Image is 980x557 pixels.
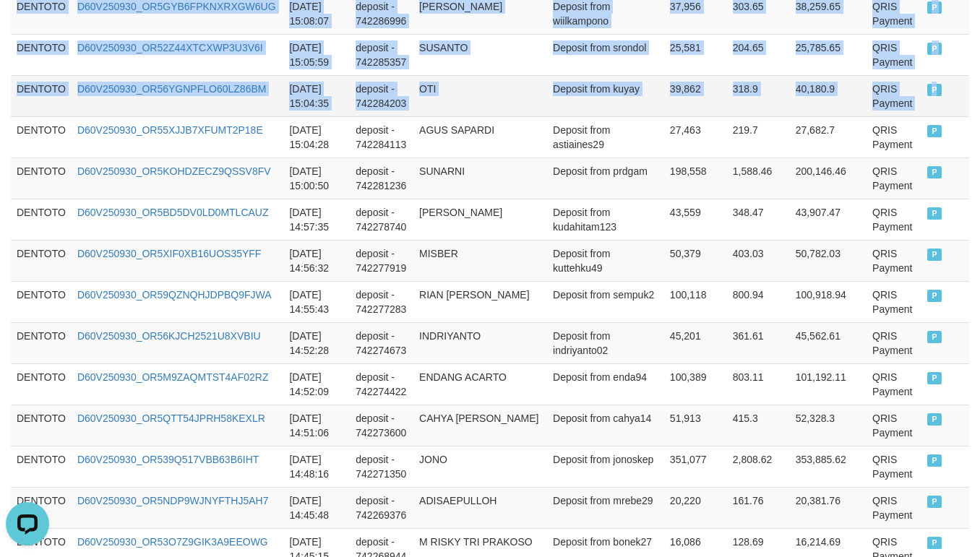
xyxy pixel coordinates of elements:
td: 100,118 [664,281,727,322]
td: CAHYA [PERSON_NAME] [413,405,547,446]
td: RIAN [PERSON_NAME] [413,281,547,322]
a: D60V250930_OR52Z44XTCXWP3U3V6I [77,42,263,53]
td: QRIS Payment [867,487,921,528]
td: deposit - 742285357 [350,34,413,75]
span: PAID [927,331,942,343]
td: SUSANTO [413,34,547,75]
span: PAID [927,207,942,220]
span: PAID [927,290,942,302]
td: 27,682.7 [790,116,867,157]
a: D60V250930_OR5XIF0XB16UOS35YFF [77,248,261,259]
td: Deposit from srondol [547,34,664,75]
td: 20,220 [664,487,727,528]
td: DENTOTO [11,446,72,487]
td: [DATE] 14:51:06 [283,405,350,446]
a: D60V250930_OR56YGNPFLO60LZ86BM [77,83,266,95]
td: QRIS Payment [867,405,921,446]
td: [DATE] 14:56:32 [283,240,350,281]
td: ADISAEPULLOH [413,487,547,528]
td: 219.7 [727,116,790,157]
td: DENTOTO [11,157,72,199]
td: 361.61 [727,322,790,363]
span: PAID [927,166,942,178]
td: ENDANG ACARTO [413,363,547,405]
td: Deposit from kuttehku49 [547,240,664,281]
td: [DATE] 14:52:28 [283,322,350,363]
td: 1,588.46 [727,157,790,199]
td: 415.3 [727,405,790,446]
td: DENTOTO [11,116,72,157]
td: AGUS SAPARDI [413,116,547,157]
span: PAID [927,43,942,55]
a: D60V250930_OR56KJCH2521U8XVBIU [77,330,261,342]
td: DENTOTO [11,322,72,363]
td: 27,463 [664,116,727,157]
td: [DATE] 14:55:43 [283,281,350,322]
td: Deposit from kuyay [547,75,664,116]
td: DENTOTO [11,363,72,405]
td: deposit - 742284203 [350,75,413,116]
td: deposit - 742284113 [350,116,413,157]
td: [DATE] 14:57:35 [283,199,350,240]
td: DENTOTO [11,487,72,528]
td: [DATE] 15:04:28 [283,116,350,157]
td: [DATE] 15:04:35 [283,75,350,116]
span: PAID [927,84,942,96]
td: QRIS Payment [867,322,921,363]
td: Deposit from indriyanto02 [547,322,664,363]
span: PAID [927,1,942,14]
td: 403.03 [727,240,790,281]
td: QRIS Payment [867,199,921,240]
span: PAID [927,454,942,467]
a: D60V250930_OR5KOHDZECZ9QSSV8FV [77,165,271,177]
td: 2,808.62 [727,446,790,487]
td: Deposit from mrebe29 [547,487,664,528]
td: 800.94 [727,281,790,322]
td: 50,782.03 [790,240,867,281]
td: 351,077 [664,446,727,487]
td: 161.76 [727,487,790,528]
td: [DATE] 15:00:50 [283,157,350,199]
td: Deposit from cahya14 [547,405,664,446]
td: deposit - 742278740 [350,199,413,240]
a: D60V250930_OR53O7Z9GIK3A9EEOWG [77,536,268,548]
td: QRIS Payment [867,75,921,116]
td: 20,381.76 [790,487,867,528]
span: PAID [927,372,942,384]
td: QRIS Payment [867,240,921,281]
td: Deposit from enda94 [547,363,664,405]
td: deposit - 742274422 [350,363,413,405]
td: 39,862 [664,75,727,116]
span: PAID [927,413,942,426]
td: [PERSON_NAME] [413,199,547,240]
td: Deposit from prdgam [547,157,664,199]
td: OTI [413,75,547,116]
td: DENTOTO [11,34,72,75]
td: deposit - 742273600 [350,405,413,446]
td: QRIS Payment [867,116,921,157]
td: Deposit from sempuk2 [547,281,664,322]
td: 43,907.47 [790,199,867,240]
td: Deposit from astiaines29 [547,116,664,157]
span: PAID [927,496,942,508]
td: 353,885.62 [790,446,867,487]
td: [DATE] 15:05:59 [283,34,350,75]
td: deposit - 742281236 [350,157,413,199]
td: 51,913 [664,405,727,446]
td: QRIS Payment [867,281,921,322]
span: PAID [927,125,942,137]
td: 45,562.61 [790,322,867,363]
a: D60V250930_OR59QZNQHJDPBQ9FJWA [77,289,272,301]
td: DENTOTO [11,405,72,446]
td: deposit - 742269376 [350,487,413,528]
td: deposit - 742277283 [350,281,413,322]
td: 43,559 [664,199,727,240]
td: 45,201 [664,322,727,363]
td: deposit - 742271350 [350,446,413,487]
td: [DATE] 14:48:16 [283,446,350,487]
td: 200,146.46 [790,157,867,199]
a: D60V250930_OR5M9ZAQMTST4AF02RZ [77,371,269,383]
td: [DATE] 14:52:09 [283,363,350,405]
td: deposit - 742277919 [350,240,413,281]
td: QRIS Payment [867,446,921,487]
